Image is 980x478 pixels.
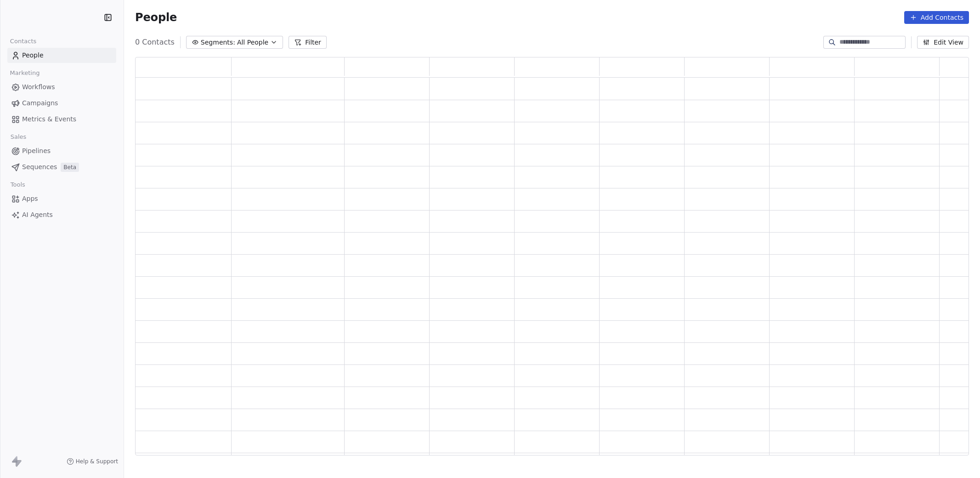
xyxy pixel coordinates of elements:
button: Add Contacts [904,11,969,24]
a: Metrics & Events [7,112,116,127]
span: Campaigns [22,98,58,108]
span: 0 Contacts [135,37,175,48]
span: Tools [6,178,29,192]
span: Workflows [22,82,55,92]
span: Sales [6,130,30,144]
span: Sequences [22,162,57,172]
button: Filter [289,36,327,49]
a: Campaigns [7,96,116,111]
a: Workflows [7,80,116,95]
a: Pipelines [7,143,116,159]
span: People [22,51,44,60]
span: Segments: [201,38,235,47]
span: Pipelines [22,146,51,156]
span: Help & Support [76,458,118,465]
span: Beta [61,163,79,172]
a: Help & Support [67,458,118,465]
a: SequencesBeta [7,159,116,175]
span: Marketing [6,66,44,80]
a: AI Agents [7,207,116,222]
span: Contacts [6,34,40,48]
a: Apps [7,191,116,206]
span: Apps [22,194,38,204]
span: All People [237,38,268,47]
span: Metrics & Events [22,114,76,124]
a: People [7,48,116,63]
span: People [135,11,177,24]
button: Edit View [917,36,969,49]
span: AI Agents [22,210,53,220]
